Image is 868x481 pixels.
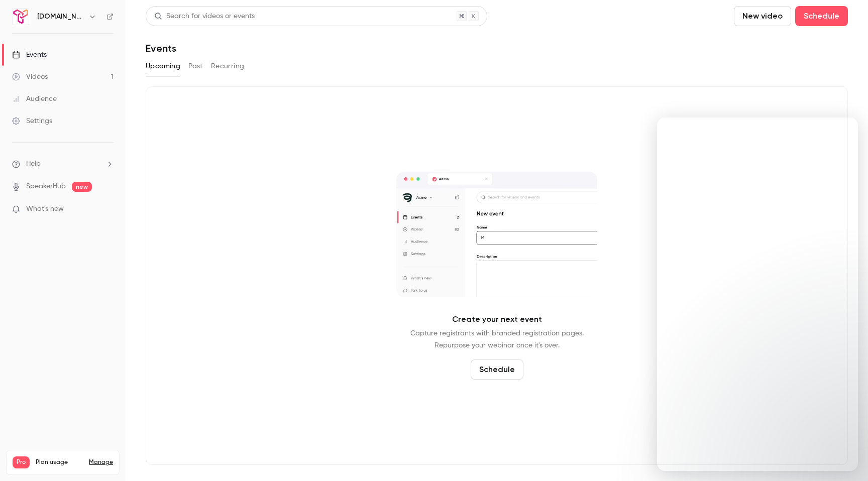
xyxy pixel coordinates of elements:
li: help-dropdown-opener [12,159,114,169]
h1: Events [146,42,176,54]
img: Trigify.io [13,9,29,25]
button: Recurring [211,58,245,74]
span: Help [26,159,41,169]
div: Videos [12,72,48,82]
button: New video [734,6,791,26]
div: Events [12,50,47,60]
span: Plan usage [36,458,83,466]
button: Schedule [471,359,523,380]
div: Audience [12,94,57,104]
a: Manage [89,458,113,466]
p: Create your next event [452,313,542,325]
button: Past [188,58,203,74]
div: Search for videos or events [154,11,255,22]
a: SpeakerHub [26,181,66,192]
button: Schedule [795,6,848,26]
iframe: Intercom live chat [657,117,858,471]
p: Capture registrants with branded registration pages. Repurpose your webinar once it's over. [410,327,584,351]
span: What's new [26,204,64,214]
span: Pro [13,456,30,468]
div: Settings [12,116,52,126]
h6: [DOMAIN_NAME] [37,12,84,22]
span: new [72,182,92,192]
button: Upcoming [146,58,180,74]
